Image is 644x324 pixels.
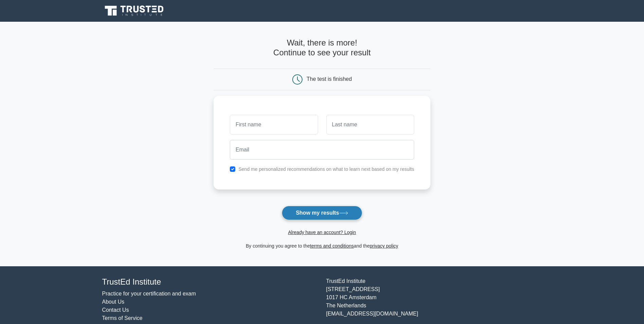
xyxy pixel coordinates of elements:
div: The test is finished [307,76,352,82]
button: Show my results [282,206,362,220]
a: Already have an account? Login [288,230,356,235]
input: Email [230,140,414,160]
a: privacy policy [370,243,398,249]
a: Terms of Service [102,315,143,321]
a: terms and conditions [310,243,354,249]
input: Last name [326,115,414,134]
div: By continuing you agree to the and the [209,242,435,250]
a: Practice for your certification and exam [102,291,196,296]
a: Contact Us [102,307,129,313]
h4: Wait, there is more! Continue to see your result [214,38,430,58]
input: First name [230,115,318,134]
a: About Us [102,299,125,305]
label: Send me personalized recommendations on what to learn next based on my results [238,166,414,172]
h4: TrustEd Institute [102,277,318,287]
